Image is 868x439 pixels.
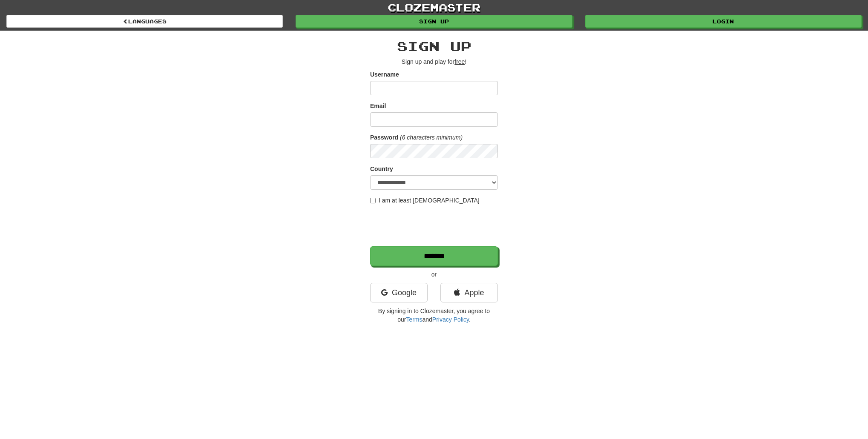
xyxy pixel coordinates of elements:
p: By signing in to Clozemaster, you agree to our and . [370,307,498,324]
label: Email [370,102,386,110]
a: Privacy Policy [432,316,469,323]
em: (6 characters minimum) [400,134,463,141]
u: free [454,58,465,65]
p: Sign up and play for ! [370,57,498,66]
input: I am at least [DEMOGRAPHIC_DATA] [370,198,376,203]
iframe: reCAPTCHA [370,209,500,242]
a: Login [585,15,862,28]
p: or [370,270,498,279]
a: Apple [440,283,498,302]
a: Languages [6,15,283,28]
label: Country [370,165,393,173]
label: I am at least [DEMOGRAPHIC_DATA] [370,196,480,205]
h2: Sign up [370,39,498,53]
a: Terms [406,316,422,323]
label: Password [370,133,398,142]
a: Google [370,283,428,302]
label: Username [370,70,399,79]
a: Sign up [296,15,572,28]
